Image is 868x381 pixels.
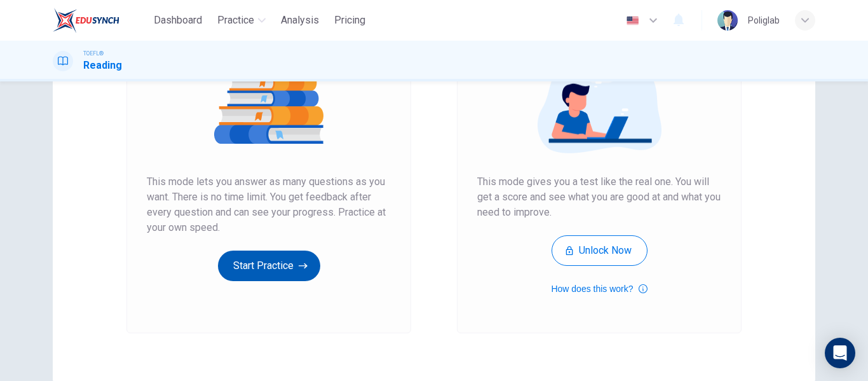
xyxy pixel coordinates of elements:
button: Practice [212,9,271,32]
img: EduSynch logo [53,8,119,33]
div: Poliglab [748,13,780,28]
span: Dashboard [154,13,202,28]
button: Unlock Now [552,235,648,266]
span: Pricing [334,13,365,28]
img: Profile picture [717,10,738,31]
h1: Reading [83,58,122,73]
span: This mode gives you a test like the real one. You will get a score and see what you are good at a... [477,174,721,220]
div: Open Intercom Messenger [825,338,855,368]
button: Pricing [329,9,370,32]
a: EduSynch logo [53,8,149,33]
span: Analysis [281,13,319,28]
span: TOEFL® [83,49,104,58]
button: How does this work? [551,281,647,296]
img: en [625,16,641,25]
span: This mode lets you answer as many questions as you want. There is no time limit. You get feedback... [147,174,391,235]
button: Dashboard [149,9,207,32]
button: Analysis [276,9,324,32]
span: Practice [217,13,254,28]
button: Start Practice [218,251,320,281]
